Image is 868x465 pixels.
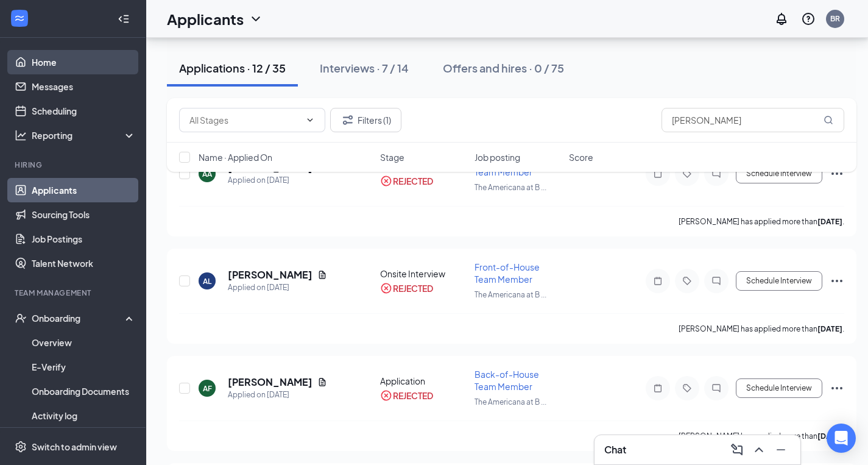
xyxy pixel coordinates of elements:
[199,151,272,163] span: Name · Applied On
[774,442,788,457] svg: Minimize
[393,282,433,294] div: REJECTED
[801,12,816,26] svg: QuestionInfo
[827,424,856,453] div: Open Intercom Messenger
[475,261,540,285] span: Front-of-House Team Member
[15,288,133,298] div: Team Management
[569,151,593,163] span: Score
[709,383,724,393] svg: ChatInactive
[730,442,744,457] svg: ComposeMessage
[32,330,136,355] a: Overview
[249,12,263,26] svg: ChevronDown
[393,389,433,402] div: REJECTED
[317,377,327,387] svg: Document
[443,60,564,76] div: Offers and hires · 0 / 75
[679,324,844,334] p: [PERSON_NAME] has applied more than .
[32,227,136,251] a: Job Postings
[830,274,844,288] svg: Ellipses
[817,431,842,441] b: [DATE]
[830,381,844,396] svg: Ellipses
[736,378,822,398] button: Schedule Interview
[340,113,355,127] svg: Filter
[651,383,665,393] svg: Note
[749,440,769,460] button: ChevronUp
[118,13,130,25] svg: Collapse
[167,9,244,29] h1: Applicants
[203,383,212,394] div: AF
[317,270,327,280] svg: Document
[13,12,26,24] svg: WorkstreamLogo
[380,375,467,387] div: Application
[320,60,409,76] div: Interviews · 7 / 14
[228,282,327,294] div: Applied on [DATE]
[830,13,840,24] div: BR
[774,12,789,26] svg: Notifications
[651,276,665,286] svg: Note
[771,440,791,460] button: Minimize
[32,178,136,202] a: Applicants
[203,276,211,286] div: AL
[15,312,27,324] svg: UserCheck
[32,441,117,453] div: Switch to admin view
[824,115,833,125] svg: MagnifyingGlass
[604,443,626,456] h3: Chat
[15,129,27,141] svg: Analysis
[679,431,844,441] p: [PERSON_NAME] has applied more than .
[179,60,286,76] div: Applications · 12 / 35
[228,375,312,389] h5: [PERSON_NAME]
[475,369,539,392] span: Back-of-House Team Member
[680,276,694,286] svg: Tag
[662,108,844,132] input: Search in applications
[475,151,520,163] span: Job posting
[380,389,392,402] svg: CrossCircle
[680,383,694,393] svg: Tag
[817,324,842,333] b: [DATE]
[32,50,136,74] a: Home
[228,389,327,401] div: Applied on [DATE]
[736,271,822,291] button: Schedule Interview
[15,160,133,170] div: Hiring
[32,379,136,403] a: Onboarding Documents
[727,440,747,460] button: ComposeMessage
[32,74,136,99] a: Messages
[32,355,136,379] a: E-Verify
[330,108,401,132] button: Filter Filters (1)
[380,282,392,294] svg: CrossCircle
[32,99,136,123] a: Scheduling
[189,113,300,127] input: All Stages
[380,268,467,280] div: Onsite Interview
[709,276,724,286] svg: ChatInactive
[32,202,136,227] a: Sourcing Tools
[32,403,136,428] a: Activity log
[305,115,315,125] svg: ChevronDown
[380,151,404,163] span: Stage
[679,216,844,227] p: [PERSON_NAME] has applied more than .
[32,129,136,141] div: Reporting
[475,290,546,299] span: The Americana at B ...
[15,441,27,453] svg: Settings
[32,251,136,275] a: Talent Network
[475,183,546,192] span: The Americana at B ...
[228,268,312,282] h5: [PERSON_NAME]
[752,442,766,457] svg: ChevronUp
[475,397,546,406] span: The Americana at B ...
[32,312,125,324] div: Onboarding
[817,217,842,226] b: [DATE]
